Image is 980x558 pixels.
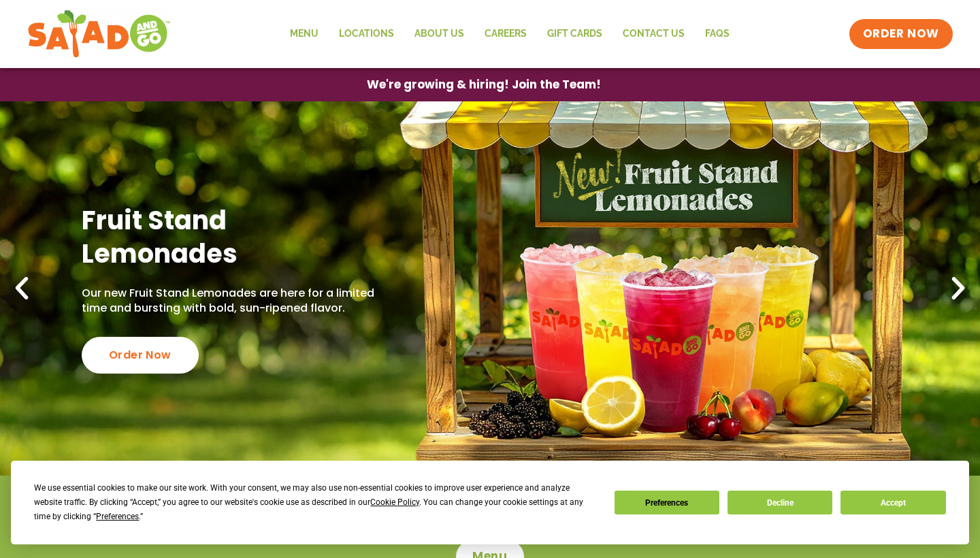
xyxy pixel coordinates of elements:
[612,18,695,50] a: Contact Us
[943,274,973,303] div: Next slide
[82,286,378,316] p: Our new Fruit Stand Lemonades are here for a limited time and bursting with bold, sun-ripened fla...
[96,512,139,521] span: Preferences
[474,18,537,50] a: Careers
[82,337,199,374] div: Order Now
[863,26,939,42] span: ORDER NOW
[840,491,945,514] button: Accept
[615,491,719,514] button: Preferences
[370,497,419,507] span: Cookie Policy
[367,79,601,91] span: We're growing & hiring! Join the Team!
[404,18,474,50] a: About Us
[695,18,740,50] a: FAQs
[537,18,612,50] a: GIFT CARDS
[7,274,37,303] div: Previous slide
[728,491,832,514] button: Decline
[329,18,404,50] a: Locations
[27,7,171,61] img: new-SAG-logo-768×292
[34,481,598,524] div: We use essential cookies to make our site work. With your consent, we may also use non-essential ...
[280,18,740,50] nav: Menu
[849,19,953,49] a: ORDER NOW
[82,203,378,271] h2: Fruit Stand Lemonades
[280,18,329,50] a: Menu
[11,461,969,544] div: Cookie Consent Prompt
[346,69,621,101] a: We're growing & hiring! Join the Team!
